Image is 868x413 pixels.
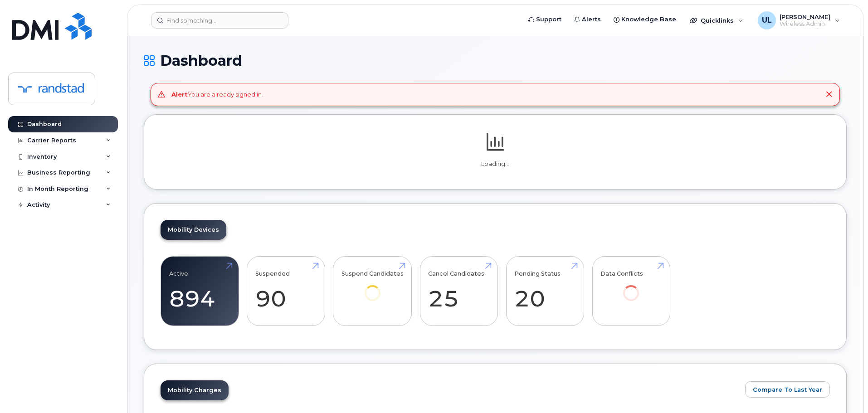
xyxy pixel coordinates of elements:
button: Compare To Last Year [745,381,830,398]
p: Loading... [161,160,830,168]
a: Suspend Candidates [341,261,404,313]
a: Suspended 90 [255,261,317,321]
a: Mobility Charges [161,380,229,400]
a: Pending Status 20 [514,261,575,321]
a: Data Conflicts [600,261,662,313]
h1: Dashboard [144,53,847,68]
div: You are already signed in. [171,90,263,99]
a: Active 894 [169,261,230,321]
strong: Alert [171,91,188,98]
a: Mobility Devices [161,220,226,240]
a: Cancel Candidates 25 [428,261,489,321]
span: Compare To Last Year [753,385,822,394]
